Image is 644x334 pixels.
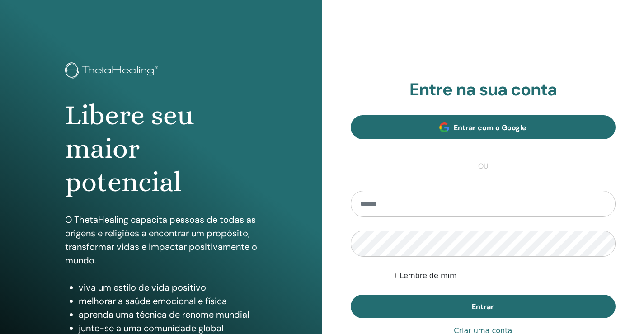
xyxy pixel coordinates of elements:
[400,271,456,280] font: Lembre de mim
[409,78,557,101] font: Entre na sua conta
[65,99,194,198] font: Libere seu maior potencial
[351,115,616,139] a: Entrar com o Google
[79,322,223,334] font: junte-se a uma comunidade global
[65,214,257,266] font: O ThetaHealing capacita pessoas de todas as origens e religiões a encontrar um propósito, transfo...
[79,282,206,293] font: viva um estilo de vida positivo
[472,302,494,311] font: Entrar
[79,295,227,307] font: melhorar a saúde emocional e física
[454,123,526,132] font: Entrar com o Google
[478,161,488,171] font: ou
[390,270,616,281] div: Mantenha-me autenticado indefinidamente ou até que eu faça logout manualmente
[79,309,249,320] font: aprenda uma técnica de renome mundial
[351,295,616,318] button: Entrar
